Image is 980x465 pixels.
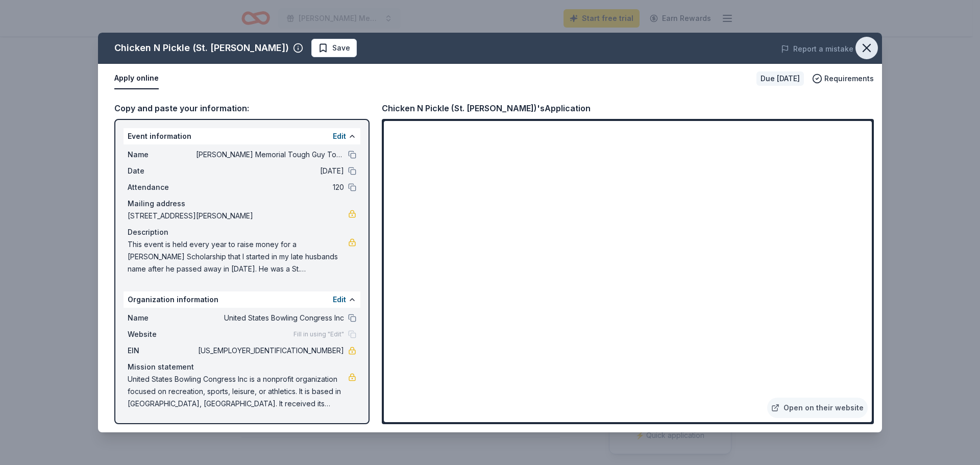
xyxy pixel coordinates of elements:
[332,42,350,54] span: Save
[124,128,360,144] div: Event information
[128,328,196,340] span: Website
[114,40,289,56] div: Chicken N Pickle (St. [PERSON_NAME])
[756,71,804,86] div: Due [DATE]
[114,68,159,89] button: Apply online
[382,102,591,115] div: Chicken N Pickle (St. [PERSON_NAME])'s Application
[293,330,344,338] span: Fill in using "Edit"
[333,130,346,142] button: Edit
[196,181,344,193] span: 120
[128,238,348,275] span: This event is held every year to raise money for a [PERSON_NAME] Scholarship that I started in my...
[128,373,348,410] span: United States Bowling Congress Inc is a nonprofit organization focused on recreation, sports, lei...
[128,198,356,210] div: Mailing address
[767,398,868,418] a: Open on their website
[128,361,356,373] div: Mission statement
[128,181,196,193] span: Attendance
[114,102,370,115] div: Copy and paste your information:
[128,312,196,324] span: Name
[196,345,344,357] span: [US_EMPLOYER_IDENTIFICATION_NUMBER]
[824,72,874,85] span: Requirements
[196,165,344,177] span: [DATE]
[128,210,348,222] span: [STREET_ADDRESS][PERSON_NAME]
[812,72,874,85] button: Requirements
[128,226,356,238] div: Description
[196,149,344,161] span: [PERSON_NAME] Memorial Tough Guy Tournament
[128,149,196,161] span: Name
[128,165,196,177] span: Date
[196,312,344,324] span: United States Bowling Congress Inc
[124,291,360,308] div: Organization information
[311,39,357,57] button: Save
[128,345,196,357] span: EIN
[781,43,853,55] button: Report a mistake
[333,293,346,306] button: Edit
